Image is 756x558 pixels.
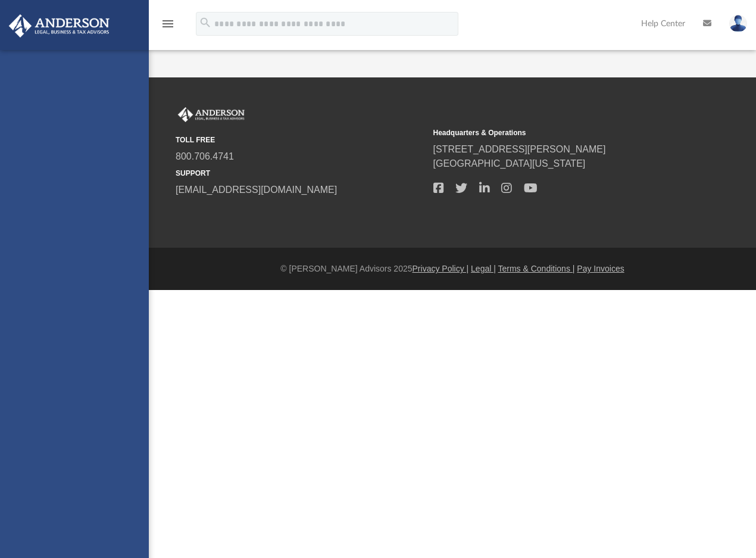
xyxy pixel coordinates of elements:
[176,185,337,195] a: [EMAIL_ADDRESS][DOMAIN_NAME]
[176,168,425,179] small: SUPPORT
[577,264,624,273] a: Pay Invoices
[149,263,756,275] div: © [PERSON_NAME] Advisors 2025
[471,264,496,273] a: Legal |
[433,158,586,169] a: [GEOGRAPHIC_DATA][US_STATE]
[729,15,747,32] img: User Pic
[5,14,113,38] img: Anderson Advisors Platinum Portal
[433,144,606,154] a: [STREET_ADDRESS][PERSON_NAME]
[176,151,234,161] a: 800.706.4741
[413,264,469,273] a: Privacy Policy |
[176,107,247,123] img: Anderson Advisors Platinum Portal
[433,127,683,138] small: Headquarters & Operations
[161,23,175,31] a: menu
[176,135,425,145] small: TOLL FREE
[199,16,212,29] i: search
[161,17,175,31] i: menu
[498,264,575,273] a: Terms & Conditions |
